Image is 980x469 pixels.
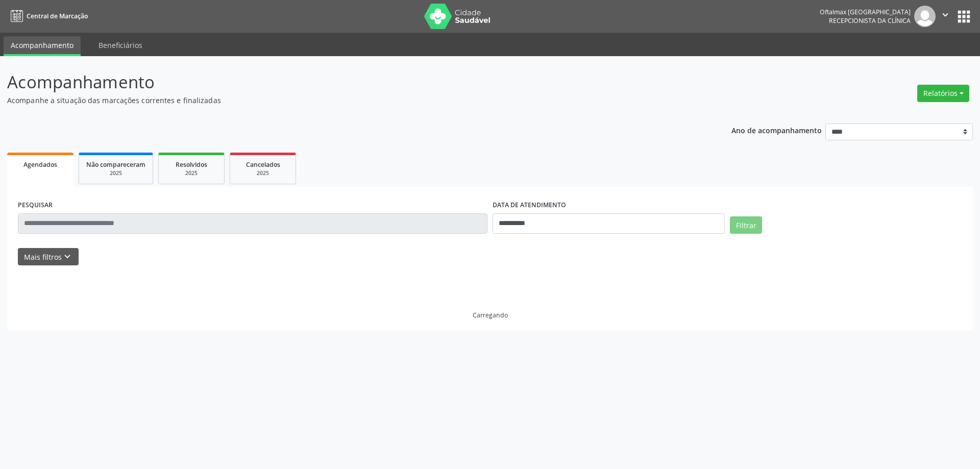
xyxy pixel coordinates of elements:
[4,36,81,56] a: Acompanhamento
[829,16,911,25] span: Recepcionista da clínica
[86,169,145,177] div: 2025
[730,216,762,234] button: Filtrar
[166,169,217,177] div: 2025
[62,251,73,262] i: keyboard_arrow_down
[940,9,951,20] i: 
[7,69,683,95] p: Acompanhamento
[237,169,288,177] div: 2025
[91,36,150,54] a: Beneficiários
[7,8,88,24] a: Central de Marcação
[820,8,911,16] div: Oftalmax [GEOGRAPHIC_DATA]
[731,124,822,136] p: Ano de acompanhamento
[18,198,53,213] label: PESQUISAR
[493,198,566,213] label: DATA DE ATENDIMENTO
[176,160,207,169] span: Resolvidos
[473,311,508,319] div: Carregando
[917,85,969,102] button: Relatórios
[86,160,145,169] span: Não compareceram
[23,160,57,169] span: Agendados
[18,248,79,266] button: Mais filtroskeyboard_arrow_down
[7,95,683,106] p: Acompanhe a situação das marcações correntes e finalizadas
[936,6,955,27] button: 
[914,6,936,27] img: img
[246,160,280,169] span: Cancelados
[955,8,973,26] button: apps
[27,12,88,20] span: Central de Marcação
